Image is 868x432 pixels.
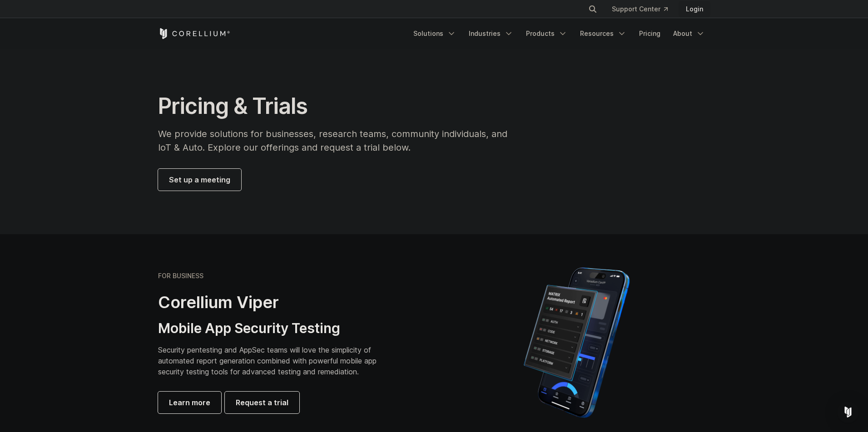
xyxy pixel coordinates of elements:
a: Pricing [634,25,666,42]
span: Set up a meeting [169,174,230,185]
a: Products [521,25,573,42]
a: Set up a meeting [158,169,241,191]
a: Login [679,1,710,17]
a: Request a trial [225,392,299,413]
a: Support Center [605,1,675,17]
a: About [668,25,710,42]
span: Request a trial [236,397,288,408]
p: Security pentesting and AppSec teams will love the simplicity of automated report generation comb... [158,344,391,377]
div: Open Intercom Messenger [837,401,859,423]
h1: Pricing & Trials [158,93,520,120]
h2: Corellium Viper [158,292,391,313]
a: Corellium Home [158,28,230,39]
h3: Mobile App Security Testing [158,320,391,337]
button: Search [585,1,601,17]
div: Navigation Menu [577,1,710,17]
span: Learn more [169,397,210,408]
h6: FOR BUSINESS [158,272,203,280]
a: Learn more [158,392,221,413]
a: Solutions [408,25,461,42]
a: Industries [463,25,519,42]
div: Navigation Menu [408,25,710,42]
a: Resources [575,25,632,42]
img: Corellium MATRIX automated report on iPhone showing app vulnerability test results across securit... [508,263,645,422]
p: We provide solutions for businesses, research teams, community individuals, and IoT & Auto. Explo... [158,127,520,154]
